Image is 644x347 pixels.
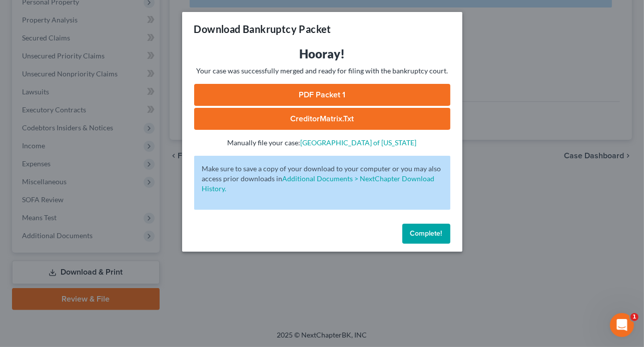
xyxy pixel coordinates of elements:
a: CreditorMatrix.txt [194,108,450,130]
iframe: Intercom live chat [610,313,634,337]
h3: Hooray! [194,46,450,62]
a: PDF Packet 1 [194,84,450,106]
h3: Download Bankruptcy Packet [194,22,331,36]
button: Complete! [402,224,450,244]
a: [GEOGRAPHIC_DATA] of [US_STATE] [301,138,417,147]
a: Additional Documents > NextChapter Download History. [202,174,435,193]
p: Make sure to save a copy of your download to your computer or you may also access prior downloads in [202,164,442,194]
span: Complete! [410,229,442,238]
p: Your case was successfully merged and ready for filing with the bankruptcy court. [194,66,450,76]
span: 1 [630,313,638,321]
p: Manually file your case: [194,138,450,148]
